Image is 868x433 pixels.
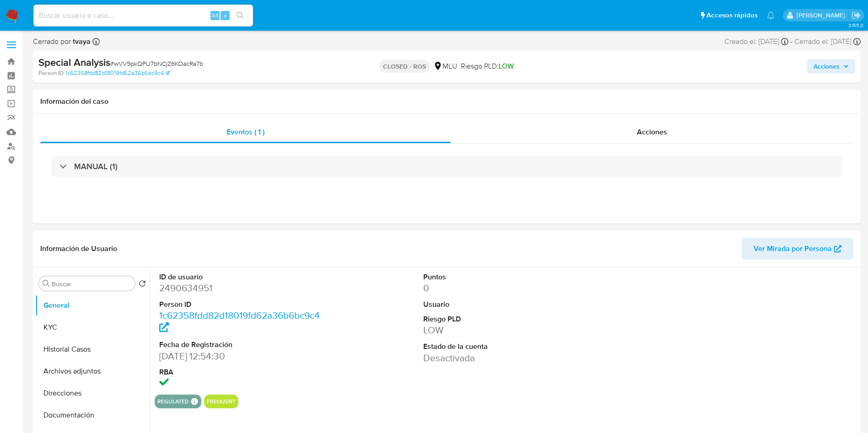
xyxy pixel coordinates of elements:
span: Acciones [637,127,667,137]
span: Alt [211,11,219,20]
dt: Fecha de Registración [159,340,326,350]
span: Riesgo PLD: [461,61,514,71]
button: Ver Mirada por Persona [742,238,853,260]
b: Person ID [38,69,64,77]
span: Eventos ( 1 ) [226,127,264,137]
span: LOW [499,61,514,71]
button: regulated [157,400,189,403]
dt: Puntos [423,272,590,282]
a: Notificaciones [767,11,775,19]
dd: LOW [423,324,590,337]
div: MLU [433,61,457,71]
div: Creado el: [DATE] [724,37,788,47]
button: KYC [35,316,150,338]
button: Buscar [43,280,50,287]
h1: Información de Usuario [40,244,117,253]
b: tvaya [71,36,91,47]
span: Cerrado por [33,37,91,47]
dd: 2490634951 [159,282,326,294]
button: Volver al orden por defecto [139,280,146,290]
dd: [DATE] 12:54:30 [159,350,326,363]
button: search-icon [231,9,249,22]
p: tomas.vaya@mercadolibre.com [797,11,848,20]
span: Ver Mirada por Persona [754,238,832,260]
button: Archivos adjuntos [35,360,150,382]
input: Buscar usuario o caso... [33,10,253,21]
div: MANUAL (1) [51,156,842,177]
dt: Person ID [159,299,326,310]
dt: Usuario [423,299,590,310]
h3: MANUAL (1) [74,161,118,171]
dd: 0 [423,282,590,294]
button: frequent [207,400,236,403]
a: Salir [852,11,861,20]
a: 1c62358fdd82d18019fd62a36b6bc9c4 [159,309,320,335]
dt: Estado de la cuenta [423,342,590,352]
b: Special Analysis [38,55,110,69]
button: Acciones [807,59,855,74]
button: Documentación [35,404,150,426]
span: Acciones [814,59,840,74]
input: Buscar [52,280,131,288]
dt: Riesgo PLD [423,314,590,324]
h1: Información del caso [40,97,853,106]
span: s [224,11,226,20]
dt: RBA [159,367,326,377]
span: # wVV9pkQPU7bNCjZ6KOacRa7b [110,59,203,68]
dd: Desactivada [423,352,590,364]
span: - [790,37,793,47]
dt: ID de usuario [159,272,326,282]
div: Cerrado el: [DATE] [794,37,861,47]
button: Historial Casos [35,338,150,360]
button: Direcciones [35,382,150,404]
span: Accesos rápidos [706,11,758,20]
a: 1c62358fdd82d18019fd62a36b6bc9c4 [65,69,170,77]
p: CLOSED - ROS [379,60,430,73]
button: General [35,294,150,316]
